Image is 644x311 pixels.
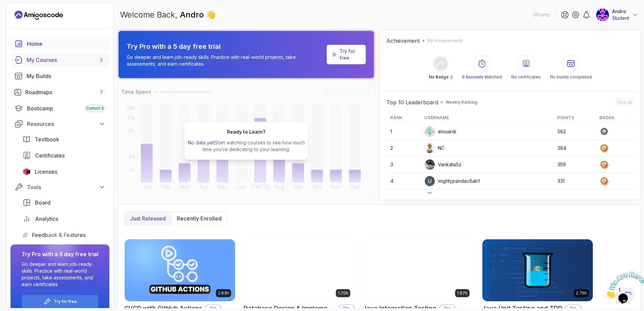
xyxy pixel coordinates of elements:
[424,143,445,153] div: NC
[35,151,65,160] span: Certificates
[25,88,105,96] div: Roadmaps
[612,15,629,22] p: Student
[427,38,463,43] p: My Achievements
[27,183,105,191] div: Tools
[612,8,629,15] p: Andro
[10,181,109,193] button: Tools
[10,118,109,130] button: Resources
[386,37,420,45] h2: Achievement
[227,129,265,135] h2: Ready to Learn?
[125,239,235,301] img: CI/CD with GitHub Actions card
[10,69,109,83] a: builds
[54,299,77,304] a: Try for free
[32,231,86,239] span: Feedback & Features
[27,104,105,112] div: Bootcamp
[386,140,420,157] td: 2
[386,189,420,206] td: 5
[171,212,227,225] button: Recently enrolled
[386,112,420,124] th: Rank
[125,212,171,225] button: Just released
[424,126,456,137] div: elouardi
[424,192,462,203] div: Apply5489
[100,57,103,63] span: 2
[386,98,438,106] h2: Top 10 Leaderboard
[511,74,541,80] p: No certificates
[425,127,435,137] img: default monster avatar
[533,11,550,18] p: 0 Points
[615,98,634,107] button: See all
[35,168,57,176] span: Licenses
[218,290,229,296] p: 2.63h
[446,100,477,105] p: Weekly Ranking
[19,133,109,146] a: textbook
[130,214,166,222] p: Just released
[386,173,420,189] td: 4
[363,239,474,301] img: Java Integration Testing card
[22,295,98,308] button: Try for free
[425,193,435,203] img: user profile image
[424,159,461,170] div: VankataSz
[206,9,216,20] span: 👋
[553,112,595,124] th: Points
[35,135,59,143] span: Textbook
[482,239,593,301] img: Java Unit Testing and TDD card
[22,261,98,288] p: Go deeper and learn job-ready skills. Practice with real-world projects, take assessments, and ea...
[429,74,452,80] p: No Badge :(
[425,143,435,153] img: user profile image
[27,72,105,80] div: My Builds
[553,173,595,189] td: 331
[457,290,468,296] p: 1.67h
[595,112,634,124] th: Badge
[177,214,222,222] p: Recently enrolled
[550,74,592,80] p: No builds completed
[19,165,109,178] a: licenses
[35,215,58,223] span: Analytics
[553,124,595,140] td: 562
[340,48,360,61] a: Try for free
[425,176,435,186] img: user profile image
[462,74,483,79] span: 0 Seconds
[127,42,324,51] p: Try Pro with a 5 day free trial
[425,160,435,170] img: user profile image
[100,90,103,95] span: 7
[35,199,51,207] span: Board
[27,56,105,64] div: My Courses
[553,157,595,173] td: 359
[462,74,502,80] p: Watched
[10,85,109,99] a: roadmaps
[602,269,644,301] iframe: chat widget
[338,290,348,296] p: 1.70h
[420,112,553,124] th: Username
[27,120,105,128] div: Resources
[3,3,5,8] span: 1
[19,196,109,209] a: board
[180,10,206,20] span: Andro
[424,176,480,186] div: mightypandac6ab1
[19,149,109,162] a: certificates
[3,3,44,29] img: Chat attention grabber
[596,8,609,21] img: user profile image
[19,228,109,242] a: feedback
[596,8,639,22] button: user profile imageAndroStudent
[188,140,215,145] span: No data yet!
[14,10,63,21] a: Landing page
[23,168,31,175] img: jetbrains icon
[386,124,420,140] td: 1
[576,290,587,296] p: 2.75h
[187,139,305,153] p: Start watching courses to see how much time you’re dedicating to your learning.
[553,140,595,157] td: 384
[386,157,420,173] td: 3
[10,53,109,67] a: courses
[10,102,109,115] a: bootcamp
[553,189,595,206] td: 303
[127,54,324,67] p: Go deeper and learn job-ready skills. Practice with real-world projects, take assessments, and ea...
[10,37,109,50] a: home
[27,40,105,48] div: Home
[19,212,109,226] a: analytics
[244,239,354,301] img: Database Design & Implementation card
[86,106,104,111] span: Cohort 3
[120,9,216,20] p: Welcome Back,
